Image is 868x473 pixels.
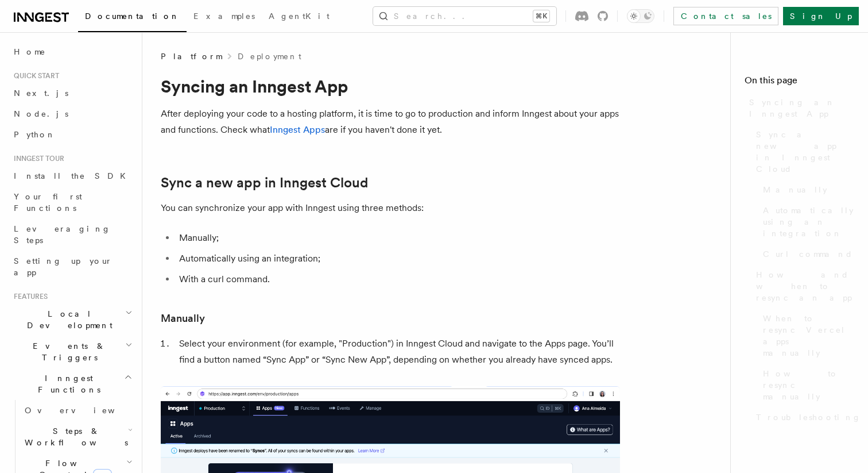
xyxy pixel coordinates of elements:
[161,106,620,138] p: After deploying your code to a hosting platform, it is time to go to production and inform Innges...
[85,11,180,21] span: Documentation
[9,368,135,400] button: Inngest Functions
[9,71,59,80] span: Quick start
[161,310,205,326] a: Manually
[14,130,56,139] span: Python
[14,171,133,180] span: Install the SDK
[783,7,859,25] a: Sign Up
[756,129,854,175] span: Sync a new app in Inngest Cloud
[14,89,68,98] span: Next.js
[763,205,854,239] span: Automatically using an integration
[269,11,330,21] span: AgentKit
[9,124,135,145] a: Python
[20,425,128,448] span: Steps & Workflows
[758,308,854,363] a: When to resync Vercel apps manually
[758,200,854,244] a: Automatically using an integration
[25,406,143,415] span: Overview
[9,372,124,395] span: Inngest Functions
[751,407,854,428] a: Troubleshooting
[745,74,854,92] h4: On this page
[176,230,620,246] li: Manually;
[9,251,135,283] a: Setting up your app
[763,368,854,402] span: How to resync manually
[20,421,135,453] button: Steps & Workflows
[758,179,854,200] a: Manually
[673,7,778,25] a: Contact sales
[627,9,654,23] button: Toggle dark mode
[756,412,861,423] span: Troubleshooting
[14,192,82,213] span: Your first Functions
[176,251,620,267] li: Automatically using an integration;
[161,175,368,191] a: Sync a new app in Inngest Cloud
[9,154,64,163] span: Inngest tour
[9,186,135,218] a: Your first Functions
[20,400,135,421] a: Overview
[9,308,125,331] span: Local Development
[176,271,620,287] li: With a curl command.
[14,46,46,57] span: Home
[262,3,336,31] a: AgentKit
[187,3,262,31] a: Examples
[193,11,255,21] span: Examples
[751,264,854,308] a: How and when to resync an app
[763,248,853,260] span: Curl command
[763,313,854,359] span: When to resync Vercel apps manually
[756,269,854,303] span: How and when to resync an app
[14,109,68,118] span: Node.js
[176,336,620,368] li: Select your environment (for example, "Production") in Inngest Cloud and navigate to the Apps pag...
[9,340,125,363] span: Events & Triggers
[749,97,854,120] span: Syncing an Inngest App
[9,41,135,62] a: Home
[161,76,620,97] h1: Syncing an Inngest App
[161,200,620,216] p: You can synchronize your app with Inngest using three methods:
[9,103,135,124] a: Node.js
[161,51,222,62] span: Platform
[78,3,187,32] a: Documentation
[9,292,48,301] span: Features
[763,184,827,195] span: Manually
[9,303,135,336] button: Local Development
[9,336,135,368] button: Events & Triggers
[751,124,854,179] a: Sync a new app in Inngest Cloud
[758,244,854,264] a: Curl command
[758,363,854,407] a: How to resync manually
[373,7,556,25] button: Search...⌘K
[745,92,854,124] a: Syncing an Inngest App
[14,256,113,277] span: Setting up your app
[9,83,135,103] a: Next.js
[14,224,111,245] span: Leveraging Steps
[238,51,301,62] a: Deployment
[9,166,135,186] a: Install the SDK
[533,10,549,22] kbd: ⌘K
[9,218,135,251] a: Leveraging Steps
[270,124,325,135] a: Inngest Apps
